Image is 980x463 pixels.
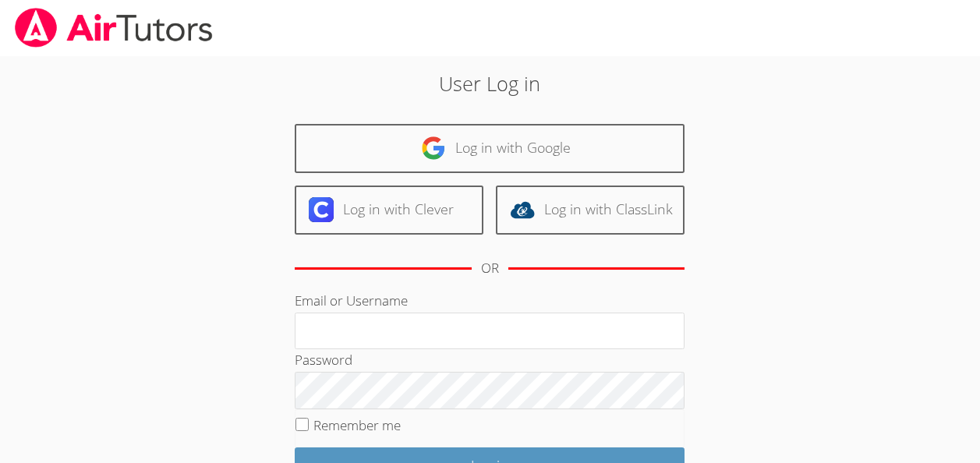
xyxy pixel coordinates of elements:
[481,257,499,280] div: OR
[421,136,446,161] img: google-logo-50288ca7cdecda66e5e0955fdab243c47b7ad437acaf1139b6f446037453330a.svg
[295,186,483,235] a: Log in with Clever
[496,186,685,235] a: Log in with ClassLink
[295,124,685,173] a: Log in with Google
[295,292,408,309] label: Email or Username
[510,197,535,222] img: classlink-logo-d6bb404cc1216ec64c9a2012d9dc4662098be43eaf13dc465df04b49fa7ab582.svg
[13,8,214,48] img: airtutors_banner-c4298cdbf04f3fff15de1276eac7730deb9818008684d7c2e4769d2f7ddbe033.png
[309,197,334,222] img: clever-logo-6eab21bc6e7a338710f1a6ff85c0baf02591cd810cc4098c63d3a4b26e2feb20.svg
[295,351,352,369] label: Password
[313,416,401,434] label: Remember me
[225,69,755,98] h2: User Log in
